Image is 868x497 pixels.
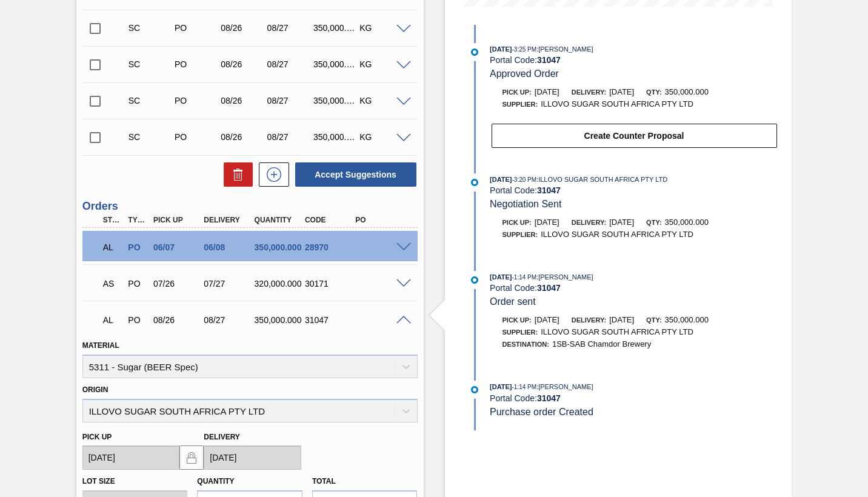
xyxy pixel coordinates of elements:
[646,219,661,226] span: Qty:
[502,88,532,96] span: Pick up:
[82,477,115,485] label: Lot size
[609,315,634,324] span: [DATE]
[310,132,360,142] div: 350,000.000
[535,87,559,96] span: [DATE]
[646,88,661,96] span: Qty:
[252,279,307,289] div: 320,000.000
[665,87,709,96] span: 350,000.000
[218,132,267,142] div: 08/26/2025
[264,23,314,33] div: 08/27/2025
[264,59,314,69] div: 08/27/2025
[125,23,175,33] div: Suggestion Created
[125,216,150,224] div: Type
[356,96,406,105] div: KG
[502,219,532,226] span: Pick up:
[536,45,593,53] span: : [PERSON_NAME]
[312,477,336,485] label: Total
[150,242,205,252] div: 06/07/2025
[197,477,234,485] label: Quantity
[82,385,109,394] label: Origin
[310,23,360,33] div: 350,000.000
[302,242,357,252] div: 28970
[100,270,125,297] div: Waiting for PO SAP
[502,341,549,348] span: Destination:
[490,296,536,307] span: Order sent
[502,329,538,336] span: Supplier:
[302,279,357,289] div: 30171
[572,88,606,96] span: Delivery:
[82,445,180,470] input: mm/dd/yyyy
[252,216,307,224] div: Quantity
[490,273,512,281] span: [DATE]
[201,279,256,289] div: 07/27/2025
[172,96,221,105] div: Purchase order
[201,242,256,252] div: 06/08/2025
[82,200,418,213] h3: Orders
[609,218,634,227] span: [DATE]
[184,450,199,465] img: locked
[356,59,406,69] div: KG
[356,132,406,142] div: KG
[536,273,593,281] span: : [PERSON_NAME]
[100,234,125,261] div: Awaiting Load Composition
[537,55,561,65] strong: 31047
[295,162,416,187] button: Accept Suggestions
[103,242,122,252] p: AL
[490,283,778,293] div: Portal Code:
[310,59,360,69] div: 350,000.000
[609,87,634,96] span: [DATE]
[252,242,307,252] div: 350,000.000
[490,176,512,183] span: [DATE]
[352,216,407,224] div: PO
[541,230,693,239] span: ILLOVO SUGAR SOUTH AFRICA PTY LTD
[125,96,175,105] div: Suggestion Created
[535,315,559,324] span: [DATE]
[172,132,221,142] div: Purchase order
[512,46,537,53] span: - 3:25 PM
[150,315,205,325] div: 08/26/2025
[535,218,559,227] span: [DATE]
[537,393,561,403] strong: 31047
[150,216,205,224] div: Pick up
[218,96,267,105] div: 08/26/2025
[512,384,537,390] span: - 1:14 PM
[103,315,122,325] p: AL
[201,216,256,224] div: Delivery
[490,55,778,65] div: Portal Code:
[302,216,357,224] div: Code
[541,327,693,336] span: ILLOVO SUGAR SOUTH AFRICA PTY LTD
[218,59,267,69] div: 08/26/2025
[172,23,221,33] div: Purchase order
[125,279,150,289] div: Purchase order
[502,316,532,324] span: Pick up:
[646,316,661,324] span: Qty:
[289,161,418,188] div: Accept Suggestions
[471,386,478,393] img: atual
[100,307,125,333] div: Awaiting Load Composition
[572,316,606,324] span: Delivery:
[100,216,125,224] div: Step
[252,315,307,325] div: 350,000.000
[502,101,538,108] span: Supplier:
[512,274,537,281] span: - 1:14 PM
[471,276,478,284] img: atual
[264,132,314,142] div: 08/27/2025
[502,231,538,238] span: Supplier:
[490,185,778,195] div: Portal Code:
[253,162,289,187] div: New suggestion
[572,219,606,226] span: Delivery:
[490,199,561,209] span: Negotiation Sent
[541,99,693,108] span: ILLOVO SUGAR SOUTH AFRICA PTY LTD
[82,433,112,441] label: Pick up
[125,59,175,69] div: Suggestion Created
[492,124,777,148] button: Create Counter Proposal
[490,45,512,53] span: [DATE]
[536,383,593,390] span: : [PERSON_NAME]
[264,96,314,105] div: 08/27/2025
[512,176,537,183] span: - 3:20 PM
[204,433,240,441] label: Delivery
[356,23,406,33] div: KG
[302,315,357,325] div: 31047
[665,315,709,324] span: 350,000.000
[537,283,561,293] strong: 31047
